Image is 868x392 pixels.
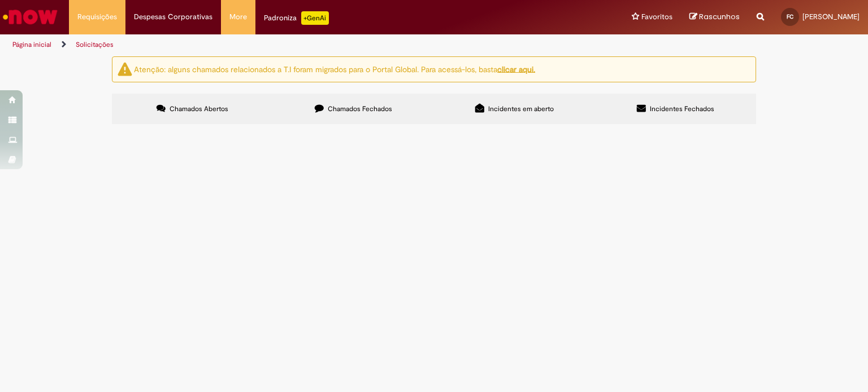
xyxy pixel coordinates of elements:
[497,64,535,74] a: clicar aqui.
[264,11,329,25] div: Padroniza
[134,64,535,74] ng-bind-html: Atenção: alguns chamados relacionados a T.I foram migrados para o Portal Global. Para acessá-los,...
[802,12,860,21] span: [PERSON_NAME]
[170,104,228,113] span: Chamados Abertos
[488,104,554,113] span: Incidentes em aberto
[650,104,714,113] span: Incidentes Fechados
[328,104,392,113] span: Chamados Fechados
[8,34,570,55] ul: Trilhas de página
[641,11,672,23] span: Favoritos
[1,6,59,28] img: ServiceNow
[229,11,247,23] span: More
[689,12,740,23] a: Rascunhos
[134,11,212,23] span: Despesas Corporativas
[301,11,329,25] p: +GenAi
[77,11,117,23] span: Requisições
[12,40,51,49] a: Página inicial
[787,13,793,20] span: FC
[699,11,740,22] span: Rascunhos
[76,40,114,49] a: Solicitações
